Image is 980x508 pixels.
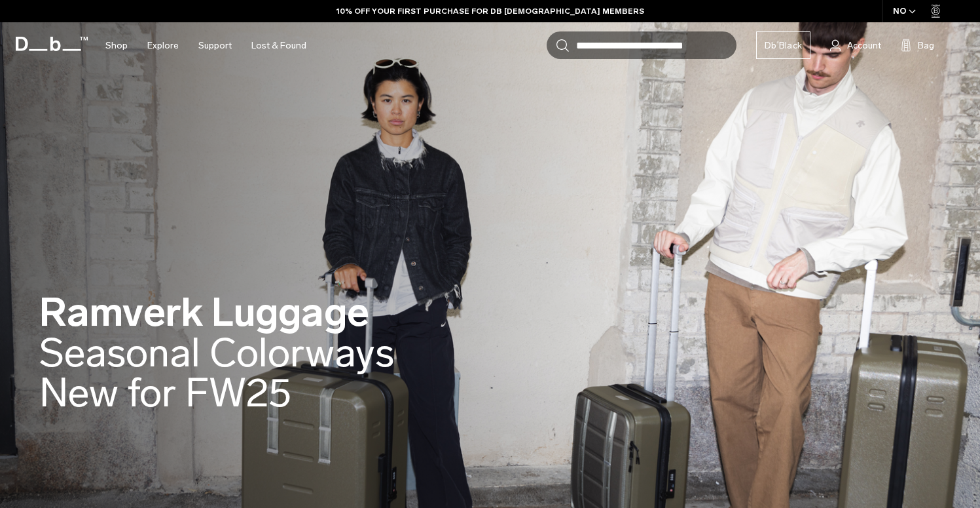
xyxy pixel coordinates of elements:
button: Bag [901,37,934,53]
h2: Ramverk Luggage [39,292,394,412]
span: Seasonal Colorways New for FW25 [39,329,394,417]
a: Db Black [756,31,810,59]
a: Shop [105,22,128,69]
a: Account [830,37,881,53]
a: Lost & Found [251,22,306,69]
nav: Main Navigation [96,22,316,69]
span: Bag [918,39,934,52]
span: Account [847,39,881,52]
a: Explore [147,22,179,69]
a: Support [198,22,232,69]
a: 10% OFF YOUR FIRST PURCHASE FOR DB [DEMOGRAPHIC_DATA] MEMBERS [336,5,644,17]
